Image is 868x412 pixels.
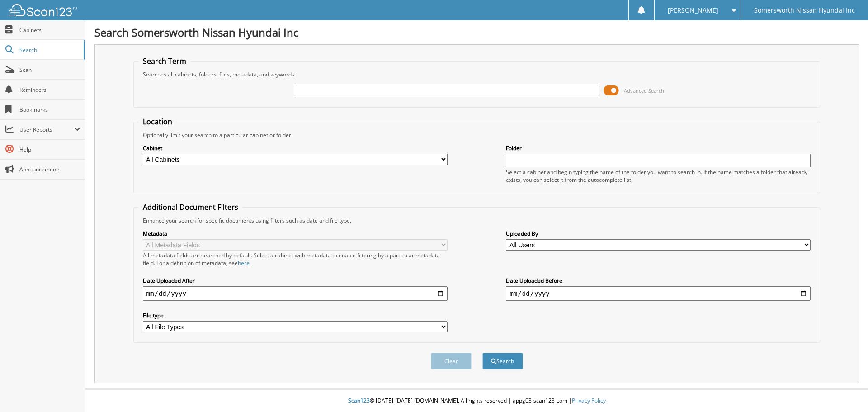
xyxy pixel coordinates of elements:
span: Bookmarks [19,106,80,114]
span: Announcements [19,166,80,173]
input: start [143,286,448,301]
span: Reminders [19,86,80,94]
label: Uploaded By [506,230,811,237]
input: end [506,286,811,301]
legend: Location [138,117,177,127]
legend: Additional Document Filters [138,202,243,212]
span: User Reports [19,126,74,133]
div: Select a cabinet and begin typing the name of the folder you want to search in. If the name match... [506,168,811,184]
span: Search [19,46,79,54]
span: Scan123 [348,397,370,404]
a: here [238,259,250,267]
iframe: Chat Widget [823,369,868,412]
div: Searches all cabinets, folders, files, metadata, and keywords [138,71,816,78]
span: Somersworth Nissan Hyundai Inc [754,8,855,13]
span: Scan [19,66,80,74]
legend: Search Term [138,56,191,66]
span: Advanced Search [624,87,664,94]
div: © [DATE]-[DATE] [DOMAIN_NAME]. All rights reserved | appg03-scan123-com | [85,390,868,412]
span: Help [19,146,80,153]
label: Folder [506,144,811,152]
label: Metadata [143,230,448,237]
button: Search [482,353,523,369]
span: Cabinets [19,26,80,34]
label: File type [143,312,448,319]
div: Optionally limit your search to a particular cabinet or folder [138,131,816,139]
h1: Search Somersworth Nissan Hyundai Inc [94,25,859,40]
div: All metadata fields are searched by default. Select a cabinet with metadata to enable filtering b... [143,251,448,267]
div: Enhance your search for specific documents using filters such as date and file type. [138,217,816,224]
a: Privacy Policy [572,397,606,404]
button: Clear [431,353,472,369]
label: Date Uploaded After [143,277,448,284]
span: [PERSON_NAME] [668,8,718,13]
label: Date Uploaded Before [506,277,811,284]
img: scan123-logo-white.svg [9,4,77,16]
label: Cabinet [143,144,448,152]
